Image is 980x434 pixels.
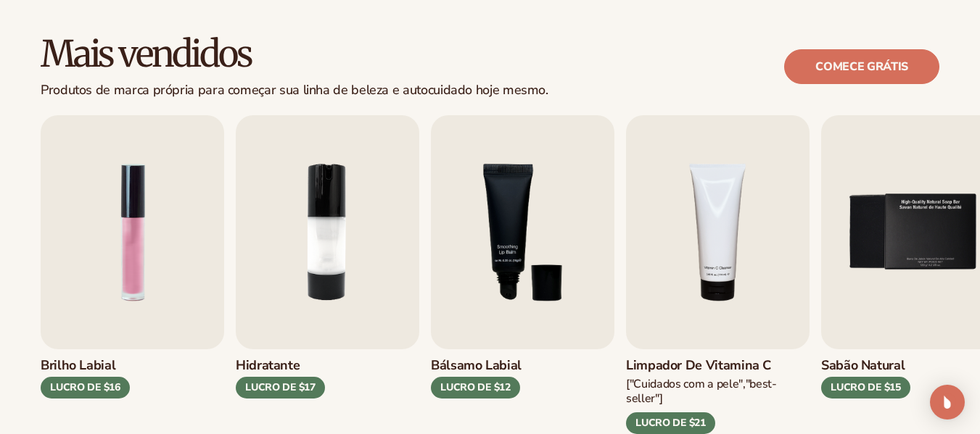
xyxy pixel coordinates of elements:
a: Comece grátis [784,49,939,84]
div: Open Intercom Messenger [930,385,965,420]
font: Sabão Natural [821,356,905,374]
font: LUCRO DE $15 [831,380,901,394]
font: LUCRO DE $17 [245,380,316,394]
font: Brilho labial [41,356,115,374]
font: Hidratante [236,356,300,374]
font: LUCRO DE $16 [50,380,120,394]
font: Limpador de vitamina C [626,356,771,374]
font: Mais vendidos [41,31,250,77]
a: 1 / 9 [41,115,224,434]
font: Produtos de marca própria para começar sua linha de beleza e autocuidado hoje mesmo. [41,81,548,99]
a: 2 / 9 [236,115,419,434]
font: LUCRO DE $12 [440,380,511,394]
font: ["Cuidados com a pele","Best-seller"] [626,376,777,407]
font: Comece grátis [815,59,908,75]
a: 4 / 9 [626,115,810,434]
a: 3 / 9 [431,115,614,434]
font: LUCRO DE $21 [635,416,706,430]
font: Bálsamo labial [431,356,522,374]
